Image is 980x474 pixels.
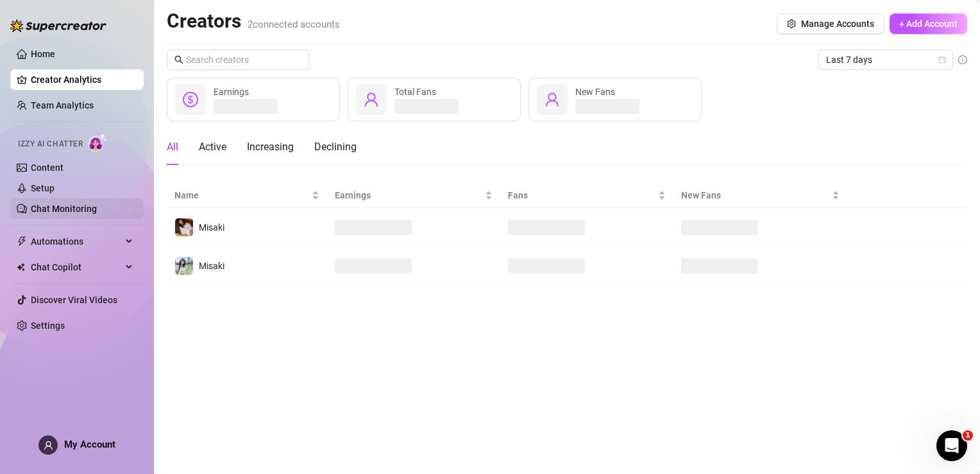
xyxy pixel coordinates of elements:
img: logo-BBDzfeDw.svg [10,19,106,32]
span: search [174,55,183,64]
th: New Fans [673,183,847,208]
a: Content [31,162,63,173]
div: Increasing [247,139,294,155]
span: Total Fans [394,87,436,97]
a: Discover Viral Videos [31,295,117,305]
span: Last 7 days [826,50,945,69]
span: 1 [963,430,973,441]
a: Creator Analytics [31,69,133,90]
span: Manage Accounts [801,19,874,29]
span: setting [787,19,796,28]
input: Search creators [186,53,291,67]
img: Misaki [175,218,193,236]
span: Misaki [199,261,224,271]
img: Chat Copilot [17,263,25,272]
h2: Creators [167,9,340,33]
img: AI Chatter [88,133,108,152]
span: Chat Copilot [31,257,122,277]
span: Automations [31,231,122,252]
span: dollar-circle [183,92,198,107]
span: user [364,92,379,107]
span: user [44,441,53,450]
a: Chat Monitoring [31,204,97,214]
span: thunderbolt [17,236,27,247]
div: All [167,139,178,155]
div: Active [199,139,226,155]
span: Fans [508,188,655,202]
th: Earnings [327,183,500,208]
th: Name [167,183,327,208]
span: New Fans [575,87,615,97]
a: Home [31,49,55,59]
span: Earnings [214,87,249,97]
span: My Account [64,439,115,450]
span: calendar [938,56,946,64]
img: Misaki [175,257,193,275]
span: 2 connected accounts [248,19,340,30]
span: user [545,92,560,107]
div: Declining [314,139,357,155]
span: New Fans [681,188,829,202]
span: Name [174,188,309,202]
span: Earnings [335,188,482,202]
button: + Add Account [890,13,967,34]
button: Manage Accounts [777,13,884,34]
span: Izzy AI Chatter [18,138,83,150]
a: Team Analytics [31,100,94,110]
iframe: Intercom live chat [936,430,967,461]
span: Misaki [199,222,224,233]
th: Fans [500,183,673,208]
span: info-circle [958,55,967,64]
a: Setup [31,183,55,193]
a: Settings [31,320,65,331]
span: + Add Account [899,19,958,29]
